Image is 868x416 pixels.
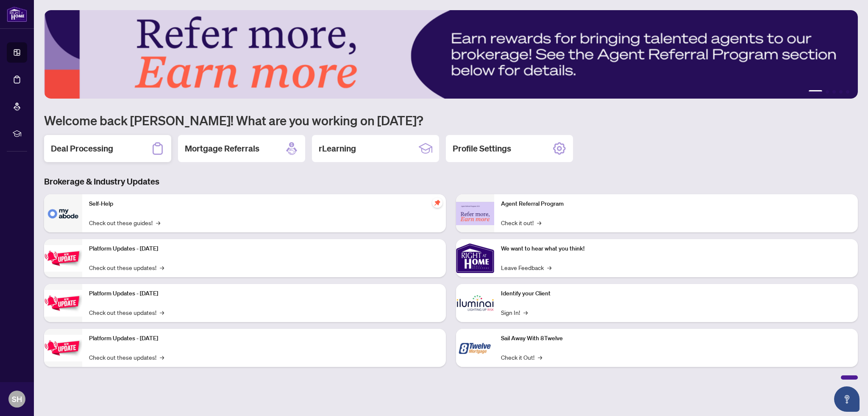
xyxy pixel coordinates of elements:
[44,335,82,361] img: Platform Updates - June 23, 2025
[501,353,542,362] a: Check it Out!→
[319,143,356,154] h2: rLearning
[456,329,494,367] img: Sail Away With 8Twelve
[456,239,494,277] img: We want to hear what you think!
[834,386,860,412] button: Open asap
[160,353,164,362] span: →
[501,308,528,317] a: Sign In!→
[44,245,82,272] img: Platform Updates - July 21, 2025
[523,308,528,317] span: →
[456,202,494,225] img: Agent Referral Program
[89,353,164,362] a: Check out these updates!→
[44,194,82,232] img: Self-Help
[51,143,113,154] h2: Deal Processing
[89,263,164,272] a: Check out these updates!→
[156,218,160,227] span: →
[44,176,858,187] h3: Brokerage & Industry Updates
[832,90,836,94] button: 3
[185,143,259,154] h2: Mortgage Referrals
[501,199,851,209] p: Agent Referral Program
[501,289,851,298] p: Identify your Client
[89,218,160,227] a: Check out these guides!→
[89,244,439,253] p: Platform Updates - [DATE]
[501,244,851,253] p: We want to hear what you think!
[44,10,858,99] img: Slide 0
[501,218,541,227] a: Check it out!→
[44,290,82,317] img: Platform Updates - July 8, 2025
[89,334,439,343] p: Platform Updates - [DATE]
[432,198,442,208] span: pushpin
[456,284,494,322] img: Identify your Client
[846,90,849,94] button: 5
[809,90,822,94] button: 1
[826,90,829,94] button: 2
[160,308,164,317] span: →
[89,289,439,298] p: Platform Updates - [DATE]
[501,263,551,272] a: Leave Feedback→
[44,112,858,128] h1: Welcome back [PERSON_NAME]! What are you working on [DATE]?
[7,6,27,22] img: logo
[839,90,843,94] button: 4
[453,143,511,154] h2: Profile Settings
[537,218,541,227] span: →
[89,308,164,317] a: Check out these updates!→
[538,353,542,362] span: →
[12,393,22,405] span: SH
[547,263,551,272] span: →
[89,199,439,209] p: Self-Help
[160,263,164,272] span: →
[501,334,851,343] p: Sail Away With 8Twelve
